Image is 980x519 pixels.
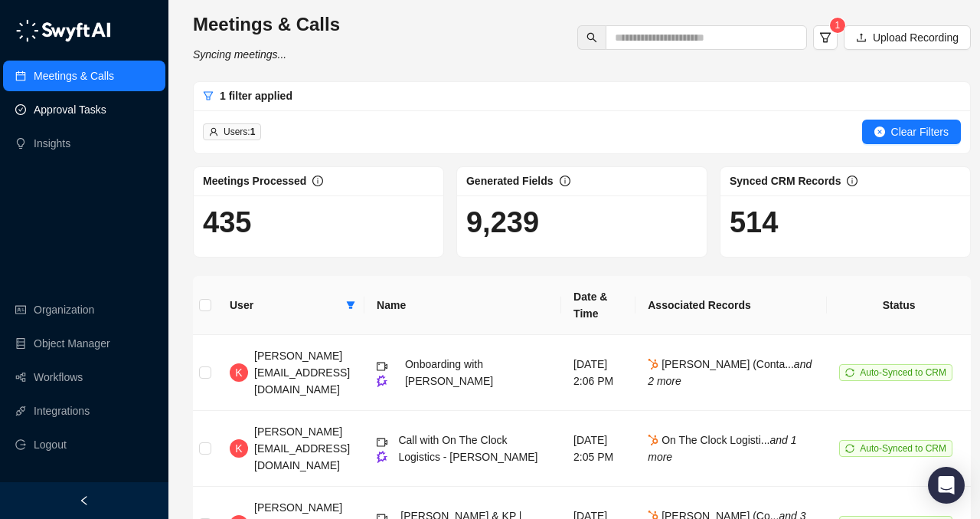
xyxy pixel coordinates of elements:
a: Approval Tasks [34,94,106,125]
span: sync [845,444,854,453]
span: filter [819,31,831,44]
button: Clear Filters [862,120,961,144]
span: K [235,440,242,457]
span: left [79,495,90,506]
a: Workflows [34,362,83,393]
span: On The Clock Logisti... [648,434,796,463]
span: info-circle [560,176,570,186]
h1: 514 [730,205,961,240]
span: Users: [224,126,255,137]
i: and 1 more [648,434,796,463]
span: info-circle [847,176,857,186]
img: logo-05li4sbe.png [15,19,111,42]
button: Upload Recording [844,25,971,50]
i: Syncing meetings... [193,48,286,61]
span: K [235,364,242,381]
span: info-circle [312,176,323,186]
th: Name [364,276,561,335]
i: and 2 more [648,358,812,387]
th: Status [827,276,971,335]
span: sync [845,368,854,377]
span: logout [15,439,26,450]
a: Organization [34,294,94,325]
span: Synced CRM Records [730,175,841,187]
span: Auto-Synced to CRM [860,367,946,378]
span: filter [346,301,355,310]
h3: Meetings & Calls [193,12,340,37]
span: Call with On The Clock Logistics - [PERSON_NAME] [398,434,537,463]
div: Open Intercom Messenger [928,467,965,504]
th: Associated Records [635,276,827,335]
span: Meetings Processed [203,175,306,187]
span: Upload Recording [873,29,959,46]
td: [DATE] 2:05 PM [561,411,635,487]
span: close-circle [874,126,885,137]
span: filter [203,90,214,101]
a: Meetings & Calls [34,61,114,91]
img: gong-Dwh8HbPa.png [377,451,387,462]
span: Auto-Synced to CRM [860,443,946,454]
span: User [230,297,340,314]
span: Generated Fields [466,175,554,187]
td: [DATE] 2:06 PM [561,335,635,411]
span: video-camera [377,437,387,448]
th: Date & Time [561,276,635,335]
span: video-camera [377,361,387,372]
span: Onboarding with [PERSON_NAME] [405,358,493,387]
span: upload [856,32,867,43]
sup: 1 [830,18,845,33]
b: 1 [250,126,256,137]
span: [PERSON_NAME] (Conta... [648,358,812,387]
a: Insights [34,128,70,159]
span: user [209,127,218,136]
a: Integrations [34,396,90,426]
span: Clear Filters [891,123,949,140]
span: 1 [835,20,841,31]
span: filter [343,294,358,317]
a: Object Manager [34,328,110,359]
span: [PERSON_NAME][EMAIL_ADDRESS][DOMAIN_NAME] [254,350,350,396]
span: search [586,32,597,43]
span: Logout [34,429,67,460]
span: 1 filter applied [220,90,292,102]
h1: 9,239 [466,205,697,240]
h1: 435 [203,205,434,240]
span: [PERSON_NAME][EMAIL_ADDRESS][DOMAIN_NAME] [254,425,350,471]
img: gong-Dwh8HbPa.png [377,375,387,386]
